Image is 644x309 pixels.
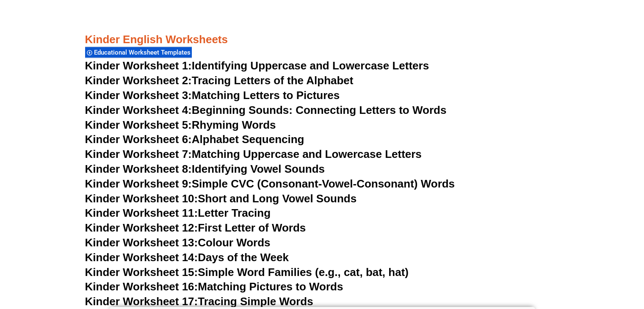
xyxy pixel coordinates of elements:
[85,251,289,264] a: Kinder Worksheet 14:Days of the Week
[85,266,198,279] span: Kinder Worksheet 15:
[85,221,198,234] span: Kinder Worksheet 12:
[85,192,357,205] a: Kinder Worksheet 10:Short and Long Vowel Sounds
[85,33,559,47] h3: Kinder English Worksheets
[85,163,325,175] a: Kinder Worksheet 8:Identifying Vowel Sounds
[85,295,313,308] a: Kinder Worksheet 17:Tracing Simple Words
[85,207,271,219] a: Kinder Worksheet 11:Letter Tracing
[85,163,192,175] span: Kinder Worksheet 8:
[85,192,198,205] span: Kinder Worksheet 10:
[85,133,192,146] span: Kinder Worksheet 6:
[85,74,192,87] span: Kinder Worksheet 2:
[85,251,198,264] span: Kinder Worksheet 14:
[85,119,276,131] a: Kinder Worksheet 5:Rhyming Words
[85,148,422,160] a: Kinder Worksheet 7:Matching Uppercase and Lowercase Letters
[85,89,340,102] a: Kinder Worksheet 3:Matching Letters to Pictures
[85,236,198,249] span: Kinder Worksheet 13:
[85,104,192,116] span: Kinder Worksheet 4:
[602,268,644,309] iframe: Chat Widget
[85,221,306,234] a: Kinder Worksheet 12:First Letter of Words
[85,207,198,219] span: Kinder Worksheet 11:
[85,177,455,190] a: Kinder Worksheet 9:Simple CVC (Consonant-Vowel-Consonant) Words
[85,74,354,87] a: Kinder Worksheet 2:Tracing Letters of the Alphabet
[85,133,304,146] a: Kinder Worksheet 6:Alphabet Sequencing
[85,236,271,249] a: Kinder Worksheet 13:Colour Words
[85,59,192,72] span: Kinder Worksheet 1:
[85,266,409,279] a: Kinder Worksheet 15:Simple Word Families (e.g., cat, bat, hat)
[85,295,198,308] span: Kinder Worksheet 17:
[85,47,192,58] div: Educational Worksheet Templates
[85,280,343,293] a: Kinder Worksheet 16:Matching Pictures to Words
[85,177,192,190] span: Kinder Worksheet 9:
[85,89,192,102] span: Kinder Worksheet 3:
[85,59,429,72] a: Kinder Worksheet 1:Identifying Uppercase and Lowercase Letters
[85,104,447,116] a: Kinder Worksheet 4:Beginning Sounds: Connecting Letters to Words
[85,280,198,293] span: Kinder Worksheet 16:
[85,119,192,131] span: Kinder Worksheet 5:
[94,49,193,56] span: Educational Worksheet Templates
[85,148,192,160] span: Kinder Worksheet 7:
